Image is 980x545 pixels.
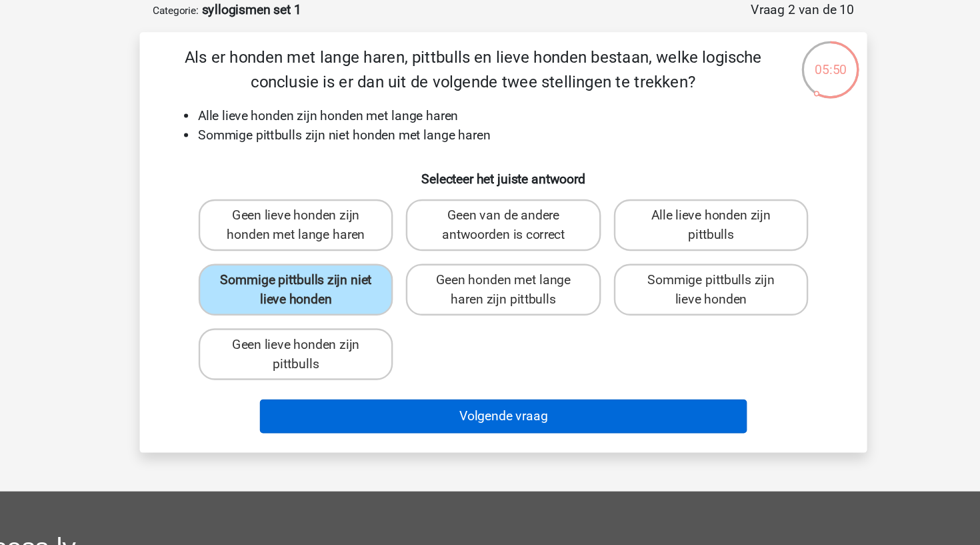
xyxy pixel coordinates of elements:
small: Categorie: [200,70,238,80]
label: Sommige pittbulls zijn niet lieve honden [238,285,399,328]
img: Assessly [194,11,289,42]
li: Sommige pittbulls zijn niet honden met lange haren [237,171,769,187]
img: Assessly logo [42,510,137,542]
label: Geen lieve honden zijn pittbulls [238,338,399,381]
label: Geen van de andere antwoorden is correct [409,231,570,274]
label: Geen lieve honden zijn honden met lange haren [238,231,399,274]
strong: syllogismen set 1 [241,68,323,81]
div: 05:50 [735,99,785,133]
h6: Selecteer het juiste antwoord [211,197,769,221]
button: Volgende vraag [289,397,692,425]
li: Alle lieve honden zijn honden met lange haren [237,155,769,171]
label: Sommige pittbulls zijn lieve honden [581,285,742,328]
label: Alle lieve honden zijn pittbulls [581,231,742,274]
label: Geen honden met lange haren zijn pittbulls [409,285,570,328]
p: Als er honden met lange haren, pittbulls en lieve honden bestaan, welke logische conclusie is er ... [211,104,719,144]
div: Vraag 2 van de 10 [695,67,780,83]
a: Registreer [645,17,692,29]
